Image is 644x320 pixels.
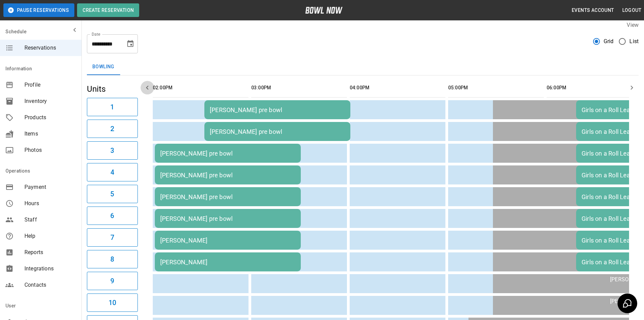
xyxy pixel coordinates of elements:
[160,150,295,157] div: [PERSON_NAME] pre bowl
[24,281,76,289] span: Contacts
[24,216,76,224] span: Staff
[160,215,295,222] div: [PERSON_NAME] pre bowl
[87,98,138,116] button: 1
[110,167,114,178] h6: 4
[87,120,138,138] button: 2
[305,7,343,14] img: logo
[629,37,639,46] span: List
[110,145,114,156] h6: 3
[110,232,114,243] h6: 7
[24,183,76,191] span: Payment
[604,37,614,46] span: Grid
[24,44,76,52] span: Reservations
[24,232,76,240] span: Help
[87,59,639,75] div: inventory tabs
[110,189,114,199] h6: 5
[24,265,76,273] span: Integrations
[87,185,138,203] button: 5
[110,123,114,134] h6: 2
[24,130,76,138] span: Items
[160,259,295,266] div: [PERSON_NAME]
[24,113,76,122] span: Products
[3,3,74,17] button: Pause Reservations
[160,193,295,200] div: [PERSON_NAME] pre bowl
[87,163,138,181] button: 4
[153,78,249,97] th: 02:00PM
[87,207,138,225] button: 6
[110,210,114,221] h6: 6
[210,106,345,113] div: [PERSON_NAME] pre bowl
[110,102,114,112] h6: 1
[87,272,138,290] button: 9
[24,199,76,208] span: Hours
[160,172,295,179] div: [PERSON_NAME] pre bowl
[87,84,138,94] h5: Units
[110,254,114,265] h6: 8
[87,228,138,247] button: 7
[627,22,639,28] label: View
[620,4,644,17] button: Logout
[210,128,345,135] div: [PERSON_NAME] pre bowl
[24,97,76,105] span: Inventory
[87,59,120,75] button: Bowling
[87,141,138,160] button: 3
[109,297,116,308] h6: 10
[24,248,76,256] span: Reports
[569,4,617,17] button: Events Account
[87,250,138,268] button: 8
[24,146,76,154] span: Photos
[87,294,138,312] button: 10
[24,81,76,89] span: Profile
[124,37,137,51] button: Choose date, selected date is Oct 13, 2025
[160,237,295,244] div: [PERSON_NAME]
[110,275,114,286] h6: 9
[77,3,139,17] button: Create Reservation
